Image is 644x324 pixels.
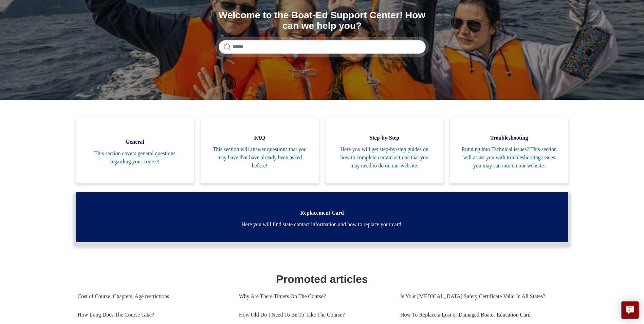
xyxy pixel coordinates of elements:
[86,209,558,217] span: Replacement Card
[460,145,558,170] span: Running into Technical issues? This section will assist you with troubleshooting issues you may r...
[239,287,390,306] a: Why Are There Timers On The Course?
[450,117,568,183] a: Troubleshooting Running into Technical issues? This section will assist you with troubleshooting ...
[621,301,639,319] button: Live chat
[78,271,567,287] h1: Promoted articles
[336,134,434,142] span: Step-by-Step
[400,306,562,324] a: How To Replace a Lost or Damaged Boater Education Card
[219,10,426,31] h1: Welcome to the Boat-Ed Support Center! How can we help you?
[86,220,558,229] span: Here you will find state contact information and how to replace your card.
[76,192,568,242] a: Replacement Card Here you will find state contact information and how to replace your card.
[211,145,309,170] span: This section will answer questions that you may have that have already been asked before!
[78,306,229,324] a: How Long Does The Course Take?
[78,287,229,306] a: Cost of Course, Chapters, Age restrictions
[239,306,390,324] a: How Old Do I Need To Be To Take The Course?
[460,134,558,142] span: Troubleshooting
[400,287,562,306] a: Is Your [MEDICAL_DATA] Safety Certificate Valid In All States?
[76,117,194,183] a: General This section covers general questions regarding your course!
[219,40,426,54] input: Search
[211,134,309,142] span: FAQ
[86,149,184,166] span: This section covers general questions regarding your course!
[86,138,184,146] span: General
[201,117,319,183] a: FAQ This section will answer questions that you may have that have already been asked before!
[326,117,444,183] a: Step-by-Step Here you will get step-by-step guides on how to complete certain actions that you ma...
[336,145,434,170] span: Here you will get step-by-step guides on how to complete certain actions that you may need to do ...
